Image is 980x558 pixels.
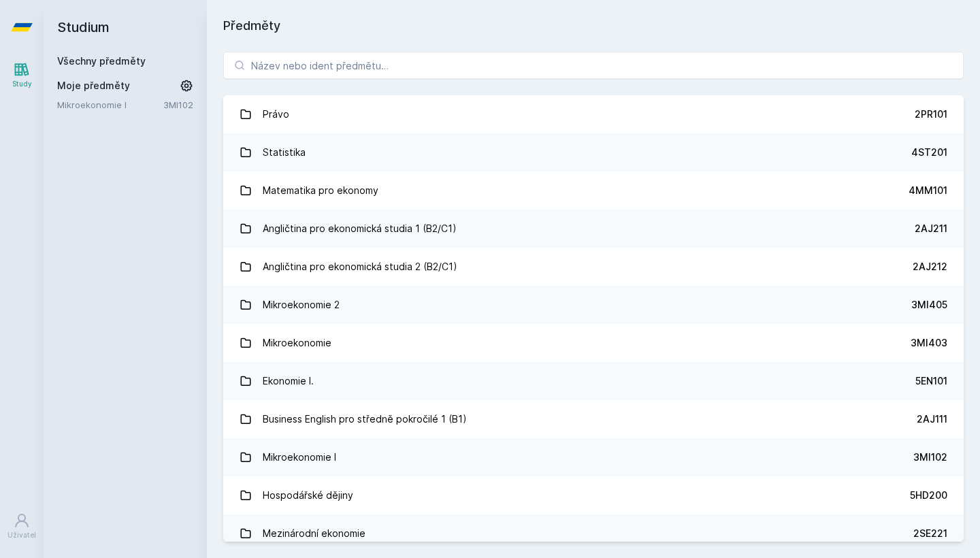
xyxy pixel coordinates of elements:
div: Mikroekonomie I [263,444,336,471]
a: Mezinárodní ekonomie 2SE221 [223,514,964,553]
div: 5HD200 [910,489,947,502]
a: Všechny předměty [57,55,146,67]
div: Business English pro středně pokročilé 1 (B1) [263,406,467,433]
div: Uživatel [7,530,36,540]
div: 5EN101 [915,374,947,388]
div: 3MI405 [911,298,947,312]
a: Matematika pro ekonomy 4MM101 [223,171,964,210]
a: Právo 2PR101 [223,95,964,133]
input: Název nebo ident předmětu… [223,52,964,79]
div: Mikroekonomie 2 [263,291,340,318]
div: Mikroekonomie [263,329,331,357]
a: Mikroekonomie 2 3MI405 [223,286,964,324]
div: Angličtina pro ekonomická studia 2 (B2/C1) [263,253,457,280]
a: Statistika 4ST201 [223,133,964,171]
div: 3MI403 [911,336,947,350]
a: Business English pro středně pokročilé 1 (B1) 2AJ111 [223,400,964,438]
div: 2AJ211 [915,222,947,235]
div: 4MM101 [909,184,947,197]
a: Mikroekonomie I [57,98,163,112]
a: Ekonomie I. 5EN101 [223,362,964,400]
div: Mezinárodní ekonomie [263,520,365,547]
a: Study [3,54,41,96]
div: 2AJ111 [917,412,947,426]
div: 2AJ212 [913,260,947,274]
div: 3MI102 [913,450,947,464]
a: 3MI102 [163,99,193,110]
div: 4ST201 [911,146,947,159]
a: Uživatel [3,506,41,547]
a: Mikroekonomie 3MI403 [223,324,964,362]
a: Hospodářské dějiny 5HD200 [223,476,964,514]
a: Angličtina pro ekonomická studia 2 (B2/C1) 2AJ212 [223,248,964,286]
a: Mikroekonomie I 3MI102 [223,438,964,476]
h1: Předměty [223,16,964,35]
div: 2SE221 [913,527,947,540]
div: Angličtina pro ekonomická studia 1 (B2/C1) [263,215,457,242]
a: Angličtina pro ekonomická studia 1 (B2/C1) 2AJ211 [223,210,964,248]
div: Study [12,79,32,89]
div: Statistika [263,139,306,166]
div: 2PR101 [915,108,947,121]
div: Ekonomie I. [263,367,314,395]
div: Právo [263,101,289,128]
div: Matematika pro ekonomy [263,177,378,204]
div: Hospodářské dějiny [263,482,353,509]
span: Moje předměty [57,79,130,93]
